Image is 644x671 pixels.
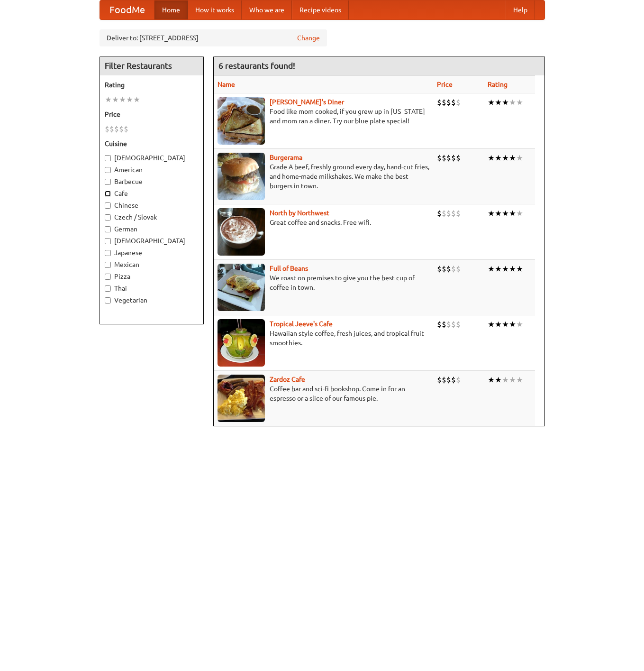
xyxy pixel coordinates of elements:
[442,208,446,219] li: $
[446,375,451,385] li: $
[105,191,111,197] input: Cafe
[105,295,199,305] label: Vegetarian
[218,162,429,191] p: Grade A beef, freshly ground every day, hand-cut fries, and home-made milkshakes. We make the bes...
[292,0,349,19] a: Recipe videos
[100,0,154,19] a: FoodMe
[502,208,509,219] li: ★
[105,214,111,221] input: Czech / Slovak
[495,375,502,385] li: ★
[218,81,235,88] a: Name
[451,375,456,385] li: $
[105,201,199,210] label: Chinese
[188,0,242,19] a: How it works
[442,97,446,108] li: $
[133,94,140,105] li: ★
[218,319,265,367] img: jeeves.jpg
[488,375,495,385] li: ★
[218,384,429,403] p: Coffee bar and sci-fi bookshop. Come in for an espresso or a slice of our famous pie.
[502,97,509,108] li: ★
[495,97,502,108] li: ★
[242,0,292,19] a: Who we are
[218,218,429,227] p: Great coffee and snacks. Free wifi.
[105,274,111,280] input: Pizza
[456,319,461,330] li: $
[488,81,508,88] a: Rating
[446,319,451,330] li: $
[516,375,523,385] li: ★
[105,80,199,90] h5: Rating
[502,375,509,385] li: ★
[105,139,199,148] h5: Cuisine
[297,33,320,43] a: Change
[488,153,495,163] li: ★
[270,154,302,161] a: Burgerama
[442,264,446,274] li: $
[105,153,199,163] label: [DEMOGRAPHIC_DATA]
[495,208,502,219] li: ★
[516,264,523,274] li: ★
[112,94,119,105] li: ★
[105,179,111,185] input: Barbecue
[495,319,502,330] li: ★
[105,189,199,198] label: Cafe
[488,97,495,108] li: ★
[456,153,461,163] li: $
[442,375,446,385] li: $
[105,236,199,246] label: [DEMOGRAPHIC_DATA]
[437,153,442,163] li: $
[126,94,133,105] li: ★
[516,97,523,108] li: ★
[124,124,128,134] li: $
[516,208,523,219] li: ★
[442,153,446,163] li: $
[509,153,516,163] li: ★
[218,107,429,126] p: Food like mom cooked, if you grew up in [US_STATE] and mom ran a diner. Try our blue plate special!
[105,124,109,134] li: $
[105,250,111,256] input: Japanese
[456,264,461,274] li: $
[516,153,523,163] li: ★
[446,153,451,163] li: $
[105,167,111,173] input: American
[502,153,509,163] li: ★
[105,226,111,232] input: German
[119,94,126,105] li: ★
[218,61,295,70] ng-pluralize: 6 restaurants found!
[218,153,265,200] img: burgerama.jpg
[270,98,344,106] a: [PERSON_NAME]'s Diner
[451,319,456,330] li: $
[105,262,111,268] input: Mexican
[105,260,199,269] label: Mexican
[509,208,516,219] li: ★
[437,319,442,330] li: $
[451,153,456,163] li: $
[105,272,199,281] label: Pizza
[105,248,199,257] label: Japanese
[105,110,199,119] h5: Price
[488,208,495,219] li: ★
[270,320,333,328] a: Tropical Jeeve's Cafe
[218,375,265,422] img: zardoz.jpg
[437,264,442,274] li: $
[105,212,199,222] label: Czech / Slovak
[509,375,516,385] li: ★
[109,124,114,134] li: $
[516,319,523,330] li: ★
[506,0,535,19] a: Help
[218,208,265,256] img: north.jpg
[495,153,502,163] li: ★
[502,264,509,274] li: ★
[502,319,509,330] li: ★
[456,97,461,108] li: $
[270,376,305,383] a: Zardoz Cafe
[218,273,429,292] p: We roast on premises to give you the best cup of coffee in town.
[105,285,111,292] input: Thai
[437,208,442,219] li: $
[509,264,516,274] li: ★
[270,265,308,272] a: Full of Beans
[437,97,442,108] li: $
[509,319,516,330] li: ★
